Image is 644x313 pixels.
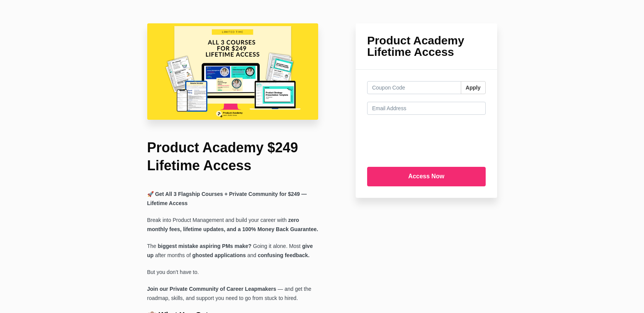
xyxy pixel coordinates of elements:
span: 🚀 [147,191,155,197]
input: Email Address [367,102,486,115]
p: But you don’t have to. [147,268,319,277]
p: — and get the roadmap, skills, and support you need to go from stuck to hired. [147,285,319,303]
p: The Going it alone. Most after months of and [147,242,319,260]
p: Break into Product Management and build your career with [147,216,319,234]
input: Coupon Code [367,81,461,94]
h1: Product Academy Lifetime Access [367,35,486,58]
strong: give up [147,243,313,258]
h1: Product Academy $249 Lifetime Access [147,139,319,175]
strong: biggest mistake aspiring PMs make? [158,243,252,249]
b: Join our Private Community of Career Leapmakers [147,286,276,292]
iframe: Secure payment input frame [366,121,487,161]
b: Get All 3 Flagship Courses + Private Community for $249 — Lifetime Access [147,191,307,206]
img: 2acbe0-ed5c-22a8-4ace-e4ff77505c2_Online_Course_Launch_Mockup_Instagram_Post_1280_x_720_px_.png [147,23,319,120]
strong: ghosted applications [191,252,246,258]
input: Access Now [367,167,486,186]
button: Apply [461,81,486,94]
strong: confusing feedback. [258,252,309,258]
